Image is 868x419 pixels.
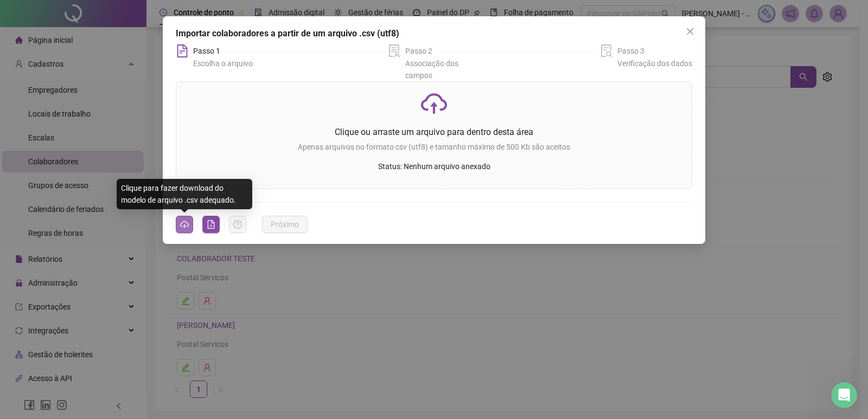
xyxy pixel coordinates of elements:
[421,91,447,117] span: cloud-upload
[207,220,215,229] span: file-pdf
[185,141,683,153] p: Apenas arquivos no formato csv (utf8) e tamanho máximo de 500 Kb são aceitos
[388,44,401,57] span: solution
[686,27,694,36] span: close
[193,44,227,57] div: Passo 1
[176,82,692,189] span: cloud-uploadClique ou arraste um arquivo para dentro desta áreaApenas arquivos no formato csv (ut...
[405,44,439,57] div: Passo 2
[600,44,613,57] span: file-search
[185,125,683,139] p: Clique ou arraste um arquivo para dentro desta área
[681,23,699,40] button: Close
[831,382,857,408] iframe: Intercom live chat
[262,216,308,233] button: Próximo
[617,57,692,69] div: Verificação dos dados
[405,57,481,81] div: Associação dos campos
[193,57,253,69] div: Escolha o arquivo
[180,220,189,229] span: cloud-download
[617,44,644,57] div: Passo 3
[176,44,189,57] span: file-text
[176,27,692,40] div: Importar colaboradores a partir de um arquivo .csv (utf8)
[117,179,252,209] div: Clique para fazer download do modelo de arquivo .csv adequado.
[185,160,683,172] p: Status: Nenhum arquivo anexado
